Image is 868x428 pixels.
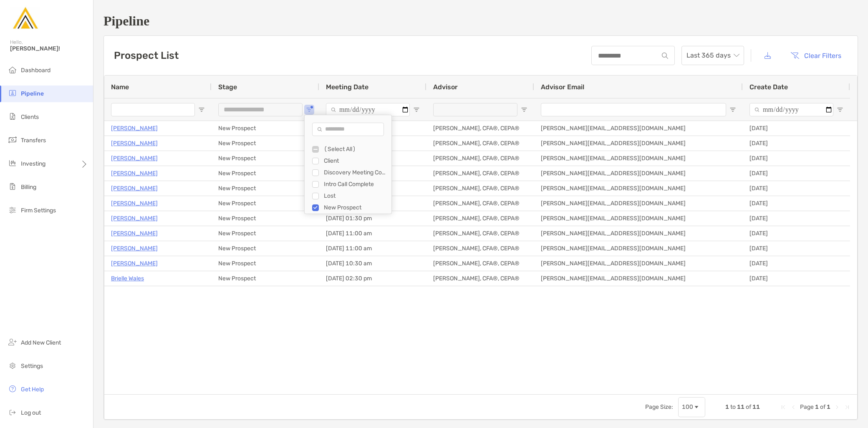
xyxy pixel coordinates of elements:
input: Name Filter Input [111,103,195,116]
img: logout icon [8,407,18,417]
img: settings icon [8,360,18,370]
div: [PERSON_NAME][EMAIL_ADDRESS][DOMAIN_NAME] [534,181,743,196]
img: firm-settings icon [8,205,18,215]
div: (Select All) [324,146,386,153]
div: [PERSON_NAME][EMAIL_ADDRESS][DOMAIN_NAME] [534,241,743,256]
div: [DATE] 11:00 am [319,241,426,256]
img: get-help icon [8,384,18,394]
h3: Prospect List [114,50,179,61]
span: of [746,403,751,410]
img: billing icon [8,181,18,191]
div: Client [324,157,386,164]
a: [PERSON_NAME] [111,183,158,194]
img: clients icon [8,111,18,121]
span: Pipeline [21,90,44,97]
img: pipeline icon [8,88,18,98]
span: Last 365 days [686,46,739,65]
div: Discovery Meeting Complete [324,169,386,176]
span: 11 [752,403,760,410]
span: Advisor [433,83,458,91]
input: Meeting Date Filter Input [326,103,410,116]
div: [DATE] 11:00 am [319,226,426,241]
div: Filter List [305,144,391,225]
span: Settings [21,363,43,370]
span: Meeting Date [326,83,368,91]
div: New Prospect [324,204,386,211]
div: [PERSON_NAME], CFA®, CEPA® [426,181,534,196]
div: New Prospect [212,211,319,226]
button: Clear Filters [784,46,848,65]
div: [PERSON_NAME][EMAIL_ADDRESS][DOMAIN_NAME] [534,166,743,181]
div: New Prospect [212,271,319,286]
img: Zoe Logo [10,3,40,33]
div: Last Page [844,404,850,410]
input: Search filter values [312,123,384,136]
div: New Prospect [212,151,319,166]
div: First Page [780,404,787,410]
div: Previous Page [790,404,797,410]
div: [DATE] [743,211,850,226]
div: [PERSON_NAME], CFA®, CEPA® [426,271,534,286]
div: 100 [682,403,693,410]
p: [PERSON_NAME] [111,168,158,179]
div: [PERSON_NAME][EMAIL_ADDRESS][DOMAIN_NAME] [534,271,743,286]
button: Open Filter Menu [729,106,736,113]
div: [PERSON_NAME], CFA®, CEPA® [426,211,534,226]
div: Page Size [678,397,705,417]
button: Open Filter Menu [198,106,205,113]
input: Create Date Filter Input [749,103,833,116]
span: to [730,403,736,410]
span: Create Date [749,83,788,91]
p: Brielle Wales [111,273,144,284]
div: [PERSON_NAME], CFA®, CEPA® [426,151,534,166]
div: [DATE] 10:30 am [319,256,426,271]
div: [PERSON_NAME][EMAIL_ADDRESS][DOMAIN_NAME] [534,211,743,226]
div: [PERSON_NAME], CFA®, CEPA® [426,256,534,271]
span: Investing [21,160,45,167]
div: [PERSON_NAME][EMAIL_ADDRESS][DOMAIN_NAME] [534,226,743,241]
button: Open Filter Menu [306,106,313,113]
div: [PERSON_NAME], CFA®, CEPA® [426,226,534,241]
div: [DATE] [743,271,850,286]
div: [DATE] [743,256,850,271]
span: 11 [737,403,744,410]
div: New Prospect [212,241,319,256]
div: Next Page [834,404,840,410]
div: [DATE] [743,181,850,196]
div: [PERSON_NAME][EMAIL_ADDRESS][DOMAIN_NAME] [534,256,743,271]
a: [PERSON_NAME] [111,153,158,164]
div: [PERSON_NAME][EMAIL_ADDRESS][DOMAIN_NAME] [534,196,743,211]
a: [PERSON_NAME] [111,198,158,209]
a: [PERSON_NAME] [111,138,158,149]
div: Page Size: [645,403,673,410]
div: New Prospect [212,136,319,151]
div: Intro Call Complete [324,181,386,188]
div: [DATE] [743,196,850,211]
a: [PERSON_NAME] [111,228,158,239]
div: [DATE] [743,166,850,181]
div: [PERSON_NAME][EMAIL_ADDRESS][DOMAIN_NAME] [534,136,743,151]
span: of [820,403,825,410]
div: Lost [324,192,386,199]
span: Page [800,403,814,410]
button: Open Filter Menu [521,106,527,113]
div: [DATE] 01:30 pm [319,211,426,226]
div: [PERSON_NAME], CFA®, CEPA® [426,121,534,136]
div: [PERSON_NAME], CFA®, CEPA® [426,166,534,181]
span: 1 [815,403,819,410]
a: [PERSON_NAME] [111,258,158,269]
a: [PERSON_NAME] [111,123,158,133]
p: [PERSON_NAME] [111,243,158,254]
div: [PERSON_NAME], CFA®, CEPA® [426,241,534,256]
div: [PERSON_NAME][EMAIL_ADDRESS][DOMAIN_NAME] [534,121,743,136]
button: Open Filter Menu [413,106,420,113]
button: Open Filter Menu [837,106,843,113]
a: [PERSON_NAME] [111,213,158,224]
